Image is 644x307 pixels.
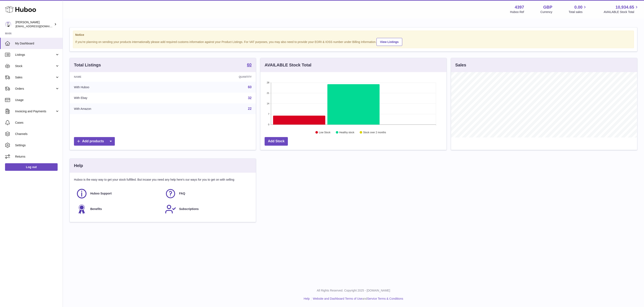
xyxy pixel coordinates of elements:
li: and [311,297,403,301]
span: 0.00 [574,4,583,10]
div: [PERSON_NAME] [16,20,53,28]
h3: Sales [455,62,466,68]
text: Healthy stock [339,131,354,134]
img: drumnnbass@gmail.com [5,21,11,27]
p: All Rights Reserved. Copyright 2025 - [DOMAIN_NAME] [66,289,641,293]
div: Currency [541,10,552,14]
div: Huboo Ref [510,10,524,14]
strong: 4397 [515,4,524,10]
a: FAQ [165,188,250,199]
span: My Dashboard [15,41,59,45]
text: 14 [267,102,269,105]
a: Log out [5,163,58,171]
span: Listings [15,53,55,57]
span: Total sales [569,10,587,14]
a: Benefits [76,203,161,215]
p: Huboo is the easy way to get your stock fulfilled. But incase you need any help here's our ways f... [74,178,252,182]
a: 10,934.65 AVAILABLE Stock Total [604,4,639,14]
text: 0 [268,123,269,126]
a: 60 [247,63,252,68]
a: Service Terms & Conditions [367,297,403,300]
a: 60 [248,85,252,89]
span: AVAILABLE Stock Total [604,10,639,14]
td: With Huboo [70,82,172,93]
td: With Amazon [70,103,172,114]
h3: Help [74,163,83,168]
a: Huboo Support [76,188,161,199]
strong: GBP [543,4,552,10]
text: Low Stock [319,131,331,134]
h3: Total Listings [74,62,101,68]
span: Invoicing and Payments [15,109,55,113]
a: 32 [248,96,252,100]
span: Benefits [90,207,102,211]
a: Subscriptions [165,203,250,215]
th: Quantity [172,72,256,82]
text: Stock over 2 months [363,131,386,134]
span: Huboo Support [90,192,112,196]
span: Channels [15,132,59,136]
span: [EMAIL_ADDRESS][DOMAIN_NAME] [16,25,62,28]
span: FAQ [179,192,185,196]
span: Subscriptions [179,207,199,211]
span: Usage [15,98,59,102]
span: Stock [15,64,55,68]
span: Sales [15,75,55,79]
a: Website and Dashboard Terms of Use [313,297,362,300]
a: 0.00 Total sales [569,4,587,14]
td: With Ebay [70,93,172,104]
a: Add Stock [265,137,288,146]
h3: AVAILABLE Stock Total [265,62,311,68]
text: 7 [268,113,269,115]
span: Cases [15,121,59,125]
span: Orders [15,87,55,91]
a: 22 [248,107,252,110]
div: If you're planning on sending your products internationally please add required customs informati... [75,37,632,46]
a: Add products [74,137,115,146]
span: Settings [15,143,59,147]
th: Name [70,72,172,82]
text: 28 [267,81,269,84]
span: 10,934.65 [616,4,634,10]
a: Help [304,297,310,300]
span: Returns [15,155,59,159]
text: 21 [267,92,269,94]
a: View Listings [376,38,402,46]
strong: 60 [247,63,252,67]
strong: Notice [75,33,632,37]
